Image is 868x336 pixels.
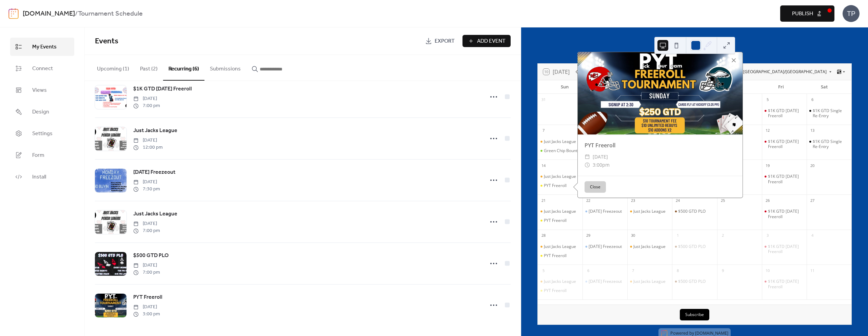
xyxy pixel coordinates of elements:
div: Sun [543,80,587,94]
button: Upcoming (1) [92,55,135,80]
div: PYT Freeroll [538,288,583,293]
a: [DATE] Freezeout [133,168,175,177]
span: Connect [32,65,53,73]
div: $1K GTD [DATE] Freeroll [768,209,804,219]
div: 10 [764,267,771,274]
div: $1K GTD Friday Freeroll [762,209,807,219]
div: $1K GTD [DATE] Freeroll [768,108,804,119]
a: Form [10,146,74,164]
div: Just Jacks League [633,209,666,214]
button: Submissions [204,55,246,80]
span: [DATE] [133,262,160,269]
span: [DATE] [593,153,608,161]
div: 20 [809,162,816,169]
a: Add Event [462,35,511,47]
div: 19 [764,162,771,169]
div: $1K GTD Friday Freeroll [762,244,807,254]
span: 7:00 pm [133,227,160,234]
div: Just Jacks League [544,209,576,214]
span: Add Event [477,37,506,45]
div: 26 [764,197,771,204]
div: 5 [764,96,771,104]
span: (GMT-06:00) [GEOGRAPHIC_DATA]/[GEOGRAPHIC_DATA] [718,70,827,74]
a: My Events [10,38,74,56]
div: $1K GTD [DATE] Freeroll [768,279,804,289]
div: [DATE] Freezeout [589,209,622,214]
span: PYT Freeroll [133,293,162,301]
div: 27 [809,197,816,204]
div: 30 [629,232,637,239]
div: [DATE] Freezeout [589,279,622,284]
div: 8 [674,267,682,274]
span: $1K GTD [DATE] Freeroll [133,85,192,93]
div: 6 [809,96,816,104]
a: Settings [10,124,74,143]
div: $500 GTD PLO [678,244,706,249]
div: 31 [540,96,547,104]
div: 22 [585,197,592,204]
div: $1K GTD Single Re-Entry [813,139,849,149]
span: Events [95,34,118,49]
div: 12 [764,127,771,134]
div: 7 [629,267,637,274]
span: [DATE] [133,220,160,227]
div: Just Jacks League [538,244,583,249]
a: Connect [10,59,74,78]
span: Install [32,173,46,181]
b: Tournament Schedule [78,7,143,20]
a: Design [10,103,74,121]
div: 13 [809,127,816,134]
div: PYT Freeroll [544,253,567,258]
div: PYT Freeroll [544,218,567,223]
div: ​ [585,161,590,169]
div: $1K GTD [DATE] Freeroll [768,244,804,254]
span: [DATE] [133,137,163,144]
div: Monday Freezeout [583,209,627,214]
div: Just Jacks League [633,244,666,249]
div: 2 [719,232,727,239]
div: $1K GTD Single Re-Entry [813,108,849,119]
a: Install [10,168,74,186]
div: 6 [585,267,592,274]
div: Just Jacks League [538,209,583,214]
div: Just Jacks League [544,174,576,179]
span: Views [32,86,47,94]
span: [DATE] [133,178,160,186]
div: $1K GTD [DATE] Freeroll [768,139,804,149]
span: 3:00 pm [133,311,160,318]
div: $1K GTD Single Re-Entry [807,139,851,149]
div: $500 GTD PLO [672,244,717,249]
div: 23 [629,197,637,204]
div: [DATE] Freezeout [589,244,622,249]
div: Green Chip Bounty [544,148,579,153]
span: $500 GTD PLO [133,252,169,260]
div: 9 [719,267,727,274]
div: $1K GTD Friday Freeroll [762,139,807,149]
div: 21 [540,197,547,204]
span: 7:00 pm [133,269,160,276]
span: [DATE] Freezeout [133,168,175,176]
button: Publish [780,5,834,22]
b: / [75,7,78,20]
div: 4 [809,232,816,239]
span: Form [32,151,44,160]
div: Monday Freezeout [583,279,627,284]
div: Monday Freezeout [583,244,627,249]
div: Powered by [670,330,728,336]
div: Green Chip Bounty [538,148,583,153]
span: My Events [32,43,57,51]
div: Just Jacks League [538,279,583,284]
div: 29 [585,232,592,239]
div: 28 [540,232,547,239]
a: PYT Freeroll [133,293,162,302]
span: Just Jacks League [133,127,177,135]
div: 1 [674,232,682,239]
div: Just Jacks League [544,244,576,249]
div: Just Jacks League [633,279,666,284]
span: Export [435,37,455,45]
div: 3 [764,232,771,239]
div: Just Jacks League [627,209,672,214]
div: 11 [809,267,816,274]
span: Design [32,108,49,116]
div: $1K GTD Friday Freeroll [762,279,807,289]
